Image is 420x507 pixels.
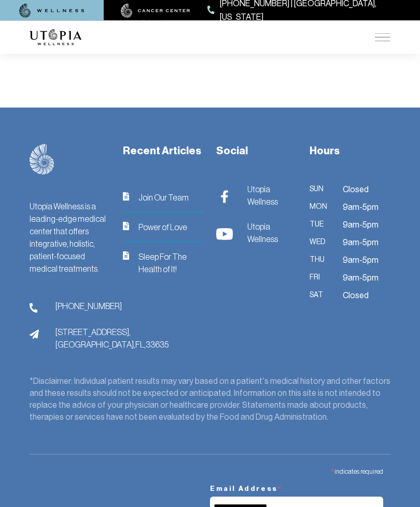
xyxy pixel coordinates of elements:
span: 9am-5pm [343,236,379,250]
span: Utopia Wellness [247,221,289,246]
span: Utopia Wellness [247,183,289,208]
span: 9am-5pm [343,272,379,285]
span: [STREET_ADDRESS], [GEOGRAPHIC_DATA], FL, 33635 [55,326,169,351]
span: 9am-5pm [343,219,379,232]
span: 9am-5pm [343,201,379,215]
img: address [30,330,39,340]
img: phone [30,303,38,314]
div: Utopia Wellness is a leading-edge medical center that offers integrative, holistic, patient-focus... [30,201,110,275]
span: Sleep For The Health of It! [138,251,204,276]
img: icon [123,193,129,201]
span: Power of Love [138,221,187,234]
span: Closed [343,289,369,303]
a: Utopia Wellness Utopia Wellness [216,221,289,246]
img: Utopia Wellness [216,228,233,241]
div: *Disclaimer: Individual patient results may vary based on a patient’s medical history and other f... [30,376,390,424]
h3: Hours [310,144,390,158]
span: Closed [343,183,369,197]
img: Utopia Wellness [216,191,233,204]
span: Mon [310,201,330,215]
span: Sat [310,289,330,303]
img: logo [30,144,54,176]
img: icon-hamburger [375,33,390,42]
span: 9am-5pm [343,254,379,268]
a: iconSleep For The Health of It! [123,251,204,276]
div: indicates required [210,463,383,478]
span: [PHONE_NUMBER] [55,300,122,313]
span: Thu [310,254,330,268]
span: Sun [310,183,330,197]
img: cancer center [121,4,190,18]
a: Utopia Wellness Utopia Wellness [216,183,289,208]
span: Join Our Team [138,192,189,204]
a: address[STREET_ADDRESS],[GEOGRAPHIC_DATA],FL,33635 [30,326,110,351]
span: Tue [310,219,330,232]
h3: Social [216,144,297,158]
a: iconPower of Love [123,221,204,234]
img: icon [123,222,129,231]
span: Wed [310,236,330,250]
a: iconJoin Our Team [123,192,204,204]
a: phone[PHONE_NUMBER] [30,300,110,314]
img: icon [123,252,129,260]
img: logo [30,29,81,46]
label: Email Address [210,478,383,497]
h3: Recent Articles [123,144,204,158]
span: Fri [310,272,330,285]
img: wellness [19,4,85,18]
